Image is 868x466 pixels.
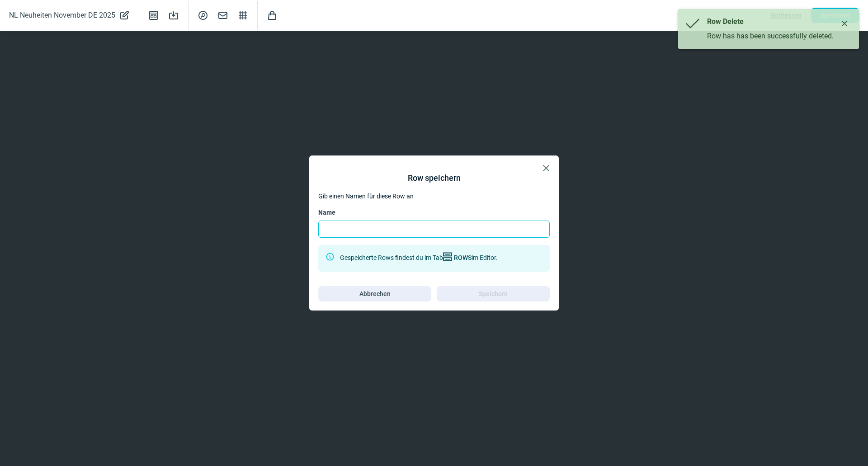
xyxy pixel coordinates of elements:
[359,287,391,301] span: Abbrechen
[318,192,550,201] div: Gib einen Namen für diese Row an
[437,286,550,301] button: Speichern
[837,16,852,31] button: Close
[318,221,550,238] input: Name
[318,208,335,217] span: Name
[770,8,802,23] span: Schliessen
[761,8,811,23] button: Schliessen
[408,172,461,184] div: Row speichern
[454,253,472,262] span: ROWS
[479,287,508,301] span: Speichern
[707,17,744,26] span: Row Delete
[811,8,859,23] button: Speichern
[318,286,431,301] button: Abbrechen
[9,9,115,22] span: NL Neuheiten November DE 2025
[707,31,837,42] div: Row has has been successfully deleted.
[821,8,849,23] span: Speichern
[340,252,498,263] div: Gespeicherte Rows findest du im Tab im Editor.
